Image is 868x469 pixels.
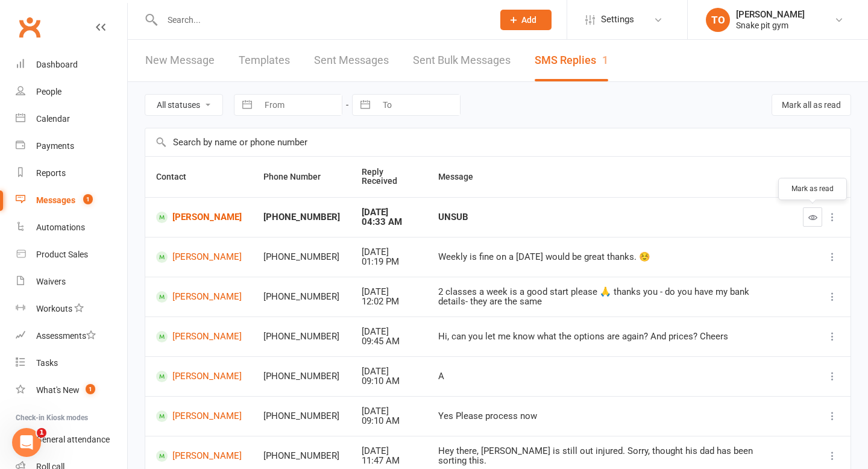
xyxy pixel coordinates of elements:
[362,217,417,227] div: 04:33 AM
[263,212,340,222] div: [PHONE_NUMBER]
[521,15,536,25] span: Add
[351,157,427,197] th: Reply Received
[427,157,792,197] th: Message
[36,331,96,341] div: Assessments
[16,268,127,295] a: Waivers
[156,411,242,422] a: [PERSON_NAME]
[156,251,242,263] a: [PERSON_NAME]
[145,128,851,156] input: Search by name or phone number
[36,222,85,232] div: Automations
[376,95,460,115] input: To
[438,212,781,222] div: UNSUB
[16,426,127,453] a: General attendance kiosk mode
[438,252,781,262] div: Weekly is fine on a [DATE] would be great thanks. ☺️
[263,252,340,262] div: [PHONE_NUMBER]
[413,40,511,81] a: Sent Bulk Messages
[438,287,781,307] div: 2 classes a week is a good start please 🙏 thanks you - do you have my bank details- they are the ...
[16,105,127,133] a: Calendar
[602,54,608,66] div: 1
[36,195,75,205] div: Messages
[12,428,41,457] iframe: Intercom live chat
[156,212,242,223] a: [PERSON_NAME]
[14,12,45,42] a: Clubworx
[16,78,127,105] a: People
[36,60,78,69] div: Dashboard
[438,446,781,466] div: Hey there, [PERSON_NAME] is still out injured. Sorry, thought his dad has been sorting this.
[16,214,127,241] a: Automations
[601,6,634,33] span: Settings
[362,376,417,386] div: 09:10 AM
[36,385,80,395] div: What's New
[362,336,417,347] div: 09:45 AM
[156,450,242,462] a: [PERSON_NAME]
[736,20,805,31] div: Snake pit gym
[145,157,253,197] th: Contact
[362,416,417,426] div: 09:10 AM
[362,297,417,307] div: 12:02 PM
[36,435,110,444] div: General attendance
[438,371,781,382] div: A
[362,247,417,257] div: [DATE]
[16,51,127,78] a: Dashboard
[156,291,242,303] a: [PERSON_NAME]
[362,406,417,417] div: [DATE]
[16,350,127,377] a: Tasks
[772,94,851,116] button: Mark all as read
[362,327,417,337] div: [DATE]
[263,451,340,461] div: [PHONE_NUMBER]
[83,194,93,204] span: 1
[156,331,242,342] a: [PERSON_NAME]
[16,295,127,323] a: Workouts
[263,292,340,302] div: [PHONE_NUMBER]
[36,141,74,151] div: Payments
[314,40,389,81] a: Sent Messages
[500,10,552,30] button: Add
[239,40,290,81] a: Templates
[362,446,417,456] div: [DATE]
[36,358,58,368] div: Tasks
[37,428,46,438] span: 1
[438,332,781,342] div: Hi, can you let me know what the options are again? And prices? Cheers
[362,257,417,267] div: 01:19 PM
[362,456,417,466] div: 11:47 AM
[16,160,127,187] a: Reports
[16,377,127,404] a: What's New1
[736,9,805,20] div: [PERSON_NAME]
[36,168,66,178] div: Reports
[86,384,95,394] span: 1
[263,332,340,342] div: [PHONE_NUMBER]
[16,323,127,350] a: Assessments
[36,304,72,313] div: Workouts
[362,367,417,377] div: [DATE]
[36,114,70,124] div: Calendar
[16,133,127,160] a: Payments
[263,411,340,421] div: [PHONE_NUMBER]
[438,411,781,421] div: Yes Please process now
[263,371,340,382] div: [PHONE_NUMBER]
[156,371,242,382] a: [PERSON_NAME]
[145,40,215,81] a: New Message
[16,241,127,268] a: Product Sales
[535,40,608,81] a: SMS Replies1
[253,157,351,197] th: Phone Number
[36,250,88,259] div: Product Sales
[362,207,417,218] div: [DATE]
[362,287,417,297] div: [DATE]
[36,87,61,96] div: People
[159,11,485,28] input: Search...
[36,277,66,286] div: Waivers
[16,187,127,214] a: Messages 1
[258,95,342,115] input: From
[706,8,730,32] div: TO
